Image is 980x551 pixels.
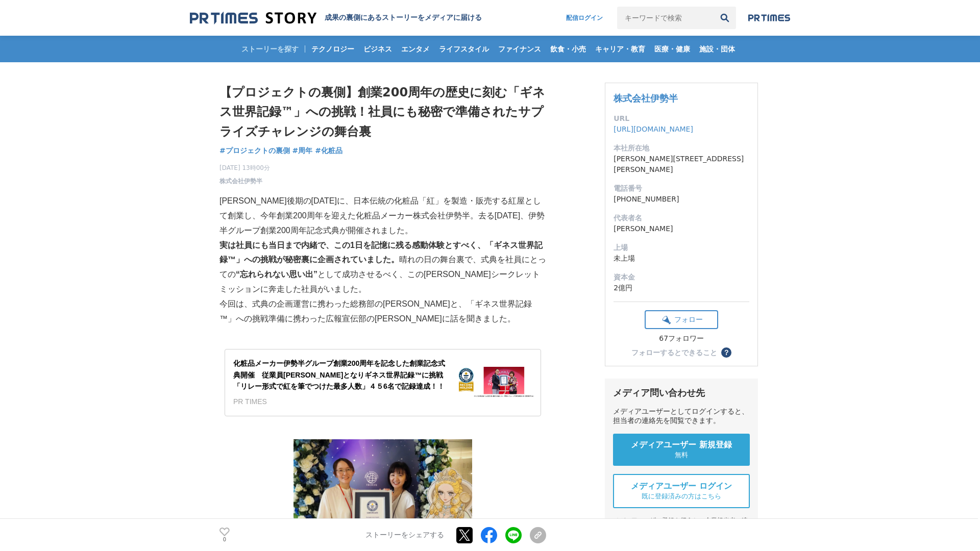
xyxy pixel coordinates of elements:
[650,36,694,62] a: 医療・健康
[233,358,451,392] div: 化粧品メーカー伊勢半グループ創業200周年を記念した創業記念式典開催 従業員[PERSON_NAME]となりギネス世界記録™に挑戦「リレー形式で紅を筆でつけた最多人数」４５6名で記録達成！！
[614,93,678,104] a: 株式会社伊勢半
[325,13,482,22] h2: 成果の裏側にあるストーリーをメディアに届ける
[494,44,545,54] span: ファイナンス
[614,154,749,175] dd: [PERSON_NAME][STREET_ADDRESS][PERSON_NAME]
[614,223,749,234] dd: [PERSON_NAME]
[292,146,313,155] span: #周年
[591,44,649,54] span: キャリア・教育
[645,310,718,329] button: フォロー
[631,440,732,450] span: メディアユーザー 新規登録
[650,44,694,54] span: 医療・健康
[219,297,546,327] p: 今回は、式典の企画運営に携わった総務部の[PERSON_NAME]と、「ギネス世界記録™」への挑戦準備に携わった広報宣伝部の[PERSON_NAME]に話を聞きました。
[190,11,316,25] img: 成果の裏側にあるストーリーをメディアに届ける
[631,349,717,356] div: フォローするとできること
[219,537,230,542] p: 0
[219,163,270,172] span: [DATE] 13時00分
[219,146,290,155] span: #プロジェクトの裏側
[591,36,649,62] a: キャリア・教育
[614,143,749,154] dt: 本社所在地
[435,44,493,54] span: ライフスタイル
[748,14,790,22] img: prtimes
[435,36,493,62] a: ライフスタイル
[723,349,730,356] span: ？
[614,283,749,293] dd: 2億円
[614,183,749,194] dt: 電話番号
[225,349,541,416] a: 化粧品メーカー伊勢半グループ創業200周年を記念した創業記念式典開催 従業員[PERSON_NAME]となりギネス世界記録™に挑戦「リレー形式で紅を筆でつけた最多人数」４５6名で記録達成！！PR...
[675,450,688,460] span: 無料
[315,145,342,156] a: #化粧品
[219,241,543,264] strong: 実は社員にも当日まで内緒で、この1日を記憶に残る感動体験とすべく、「ギネス世界記録™」への挑戦が秘密裏に企画されていました。
[546,44,590,54] span: 飲食・小売
[695,36,739,62] a: 施設・団体
[714,7,736,29] button: 検索
[307,36,358,62] a: テクノロジー
[614,194,749,205] dd: [PHONE_NUMBER]
[617,7,714,29] input: キーワードで検索
[645,334,718,343] div: 67フォロワー
[219,238,546,297] p: 晴れの日の舞台裏で、式典を社員にとっての として成功させるべく、この[PERSON_NAME]シークレットミッションに奔走した社員がいました。
[614,125,693,133] a: [URL][DOMAIN_NAME]
[556,7,613,29] a: 配信ログイン
[219,83,546,141] h1: 【プロジェクトの裏側】創業200周年の歴史に刻む「ギネス世界記録™」への挑戦！社員にも秘密で準備されたサプライズチャレンジの舞台裏
[219,177,262,186] a: 株式会社伊勢半
[397,36,434,62] a: エンタメ
[190,11,482,25] a: 成果の裏側にあるストーリーをメディアに届ける 成果の裏側にあるストーリーをメディアに届ける
[614,113,749,124] dt: URL
[219,194,546,238] p: [PERSON_NAME]後期の[DATE]に、日本伝統の化粧品「紅」を製造・販売する紅屋として創業し、今年創業200周年を迎えた化粧品メーカー株式会社伊勢半。去る[DATE]、伊勢半グループ創...
[233,396,451,407] div: PR TIMES
[614,272,749,283] dt: 資本金
[365,531,444,540] p: ストーリーをシェアする
[546,36,590,62] a: 飲食・小売
[613,474,750,508] a: メディアユーザー ログイン 既に登録済みの方はこちら
[359,36,396,62] a: ビジネス
[613,407,750,425] div: メディアユーザーとしてログインすると、担当者の連絡先を閲覧できます。
[613,434,750,466] a: メディアユーザー 新規登録 無料
[315,146,342,155] span: #化粧品
[292,145,313,156] a: #周年
[695,44,739,54] span: 施設・団体
[236,270,317,279] strong: “忘れられない思い出”
[642,492,721,501] span: 既に登録済みの方はこちら
[307,44,358,54] span: テクノロジー
[397,44,434,54] span: エンタメ
[614,242,749,253] dt: 上場
[219,145,290,156] a: #プロジェクトの裏側
[631,481,732,492] span: メディアユーザー ログイン
[721,347,731,358] button: ？
[613,387,750,399] div: メディア問い合わせ先
[614,253,749,264] dd: 未上場
[494,36,545,62] a: ファイナンス
[614,213,749,223] dt: 代表者名
[359,44,396,54] span: ビジネス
